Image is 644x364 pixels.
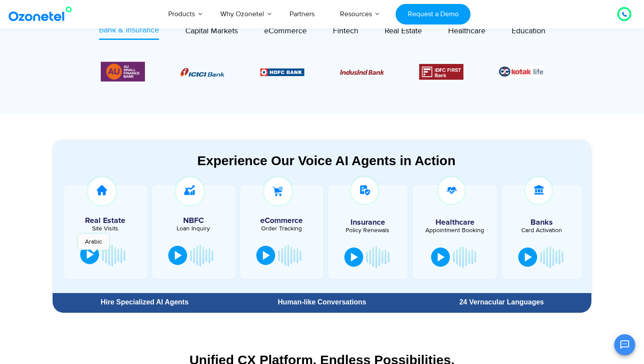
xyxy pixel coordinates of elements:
[419,219,490,226] h5: Healthcare
[237,299,407,306] div: Human-like Conversations
[180,68,225,77] img: Picture8.png
[506,219,577,226] h5: Banks
[180,67,225,77] div: 1 / 6
[419,64,464,80] div: 4 / 6
[340,70,384,75] img: Picture10.png
[512,25,545,40] a: Education
[99,25,159,40] a: Bank & Insurance
[260,68,304,76] img: Picture9.png
[506,227,577,233] div: Card Activation
[333,25,358,40] a: Fintech
[68,217,142,225] h5: Real Estate
[333,227,403,233] div: Policy Renewals
[448,26,485,36] span: Healthcare
[99,25,159,35] span: Bank & Insurance
[448,25,485,40] a: Healthcare
[156,226,230,232] div: Loan Inquiry
[264,26,307,36] span: eCommerce
[101,60,543,83] div: Image Carousel
[340,67,384,77] div: 3 / 6
[61,153,591,168] div: Experience Our Voice AI Agents in Action
[499,65,543,78] div: 5 / 6
[260,67,304,77] div: 2 / 6
[385,25,422,40] a: Real Estate
[156,217,230,225] h5: NBFC
[499,65,543,78] img: Picture26.jpg
[101,60,145,83] div: 6 / 6
[244,217,318,225] h5: eCommerce
[419,64,464,80] img: Picture12.png
[101,60,145,83] img: Picture13.png
[244,226,318,232] div: Order Tracking
[333,26,358,36] span: Fintech
[396,4,471,25] a: Request a Demo
[416,299,587,306] div: 24 Vernacular Languages
[68,226,142,232] div: Site Visits
[512,26,545,36] span: Education
[264,25,307,40] a: eCommerce
[333,219,403,226] h5: Insurance
[385,26,422,36] span: Real Estate
[57,299,232,306] div: Hire Specialized AI Agents
[614,334,635,355] button: Open chat
[185,25,238,40] a: Capital Markets
[419,227,490,233] div: Appointment Booking
[185,26,238,36] span: Capital Markets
